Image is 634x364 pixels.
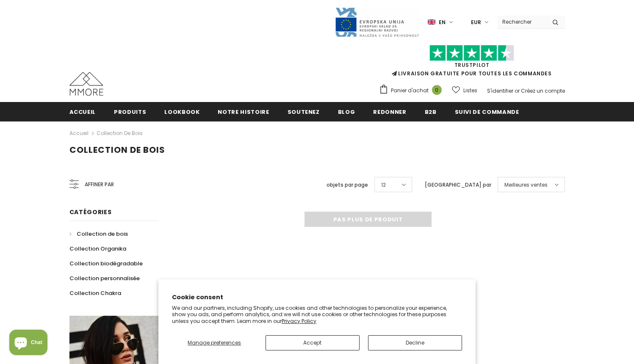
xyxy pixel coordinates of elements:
span: B2B [425,108,437,116]
a: Créez un compte [521,87,565,94]
span: Collection personnalisée [69,274,140,282]
a: Redonner [373,102,406,121]
span: Redonner [373,108,406,116]
a: Notre histoire [218,102,269,121]
span: LIVRAISON GRATUITE POUR TOUTES LES COMMANDES [379,49,565,77]
a: S'identifier [487,87,513,94]
span: Blog [338,108,355,116]
a: Blog [338,102,355,121]
a: soutenez [288,102,320,121]
a: Javni Razpis [335,18,419,25]
a: Collection Organika [69,241,126,256]
a: TrustPilot [454,61,490,69]
span: Catégories [69,208,112,216]
button: Accept [266,335,360,350]
a: Panier d'achat 0 [379,84,446,97]
span: Collection Organika [69,245,126,253]
a: Collection de bois [97,130,143,137]
span: or [515,87,520,94]
a: Collection personnalisée [69,271,140,286]
a: Accueil [69,128,89,138]
label: objets par page [327,181,368,189]
p: We and our partners, including Shopify, use cookies and other technologies to personalize your ex... [172,305,462,325]
h2: Cookie consent [172,293,462,302]
button: Decline [368,335,462,350]
span: Manage preferences [188,339,241,346]
span: Lookbook [164,108,199,116]
input: Search Site [497,16,546,28]
a: Suivi de commande [455,102,519,121]
span: Accueil [69,108,96,116]
a: B2B [425,102,437,121]
a: Collection Chakra [69,286,121,301]
span: Collection Chakra [69,289,121,297]
a: Lookbook [164,102,199,121]
span: soutenez [288,108,320,116]
span: Produits [114,108,146,116]
label: [GEOGRAPHIC_DATA] par [425,181,491,189]
span: EUR [471,18,481,27]
span: Affiner par [85,180,114,189]
span: Notre histoire [218,108,269,116]
a: Collection de bois [69,226,128,241]
span: Listes [463,86,477,95]
span: 0 [432,85,442,95]
span: Meilleures ventes [504,181,548,189]
button: Manage preferences [172,335,257,350]
img: i-lang-1.png [428,19,435,26]
a: Produits [114,102,146,121]
span: Suivi de commande [455,108,519,116]
img: Faites confiance aux étoiles pilotes [429,45,514,61]
span: Collection de bois [69,144,165,156]
img: Cas MMORE [69,72,103,96]
span: en [439,18,446,27]
span: 12 [381,181,386,189]
span: Panier d'achat [391,86,429,95]
inbox-online-store-chat: Shopify online store chat [7,330,50,357]
a: Privacy Policy [282,317,316,325]
img: Javni Razpis [335,7,419,38]
a: Accueil [69,102,96,121]
span: Collection biodégradable [69,259,143,267]
a: Collection biodégradable [69,256,143,271]
span: Collection de bois [77,230,128,238]
a: Listes [452,83,477,98]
